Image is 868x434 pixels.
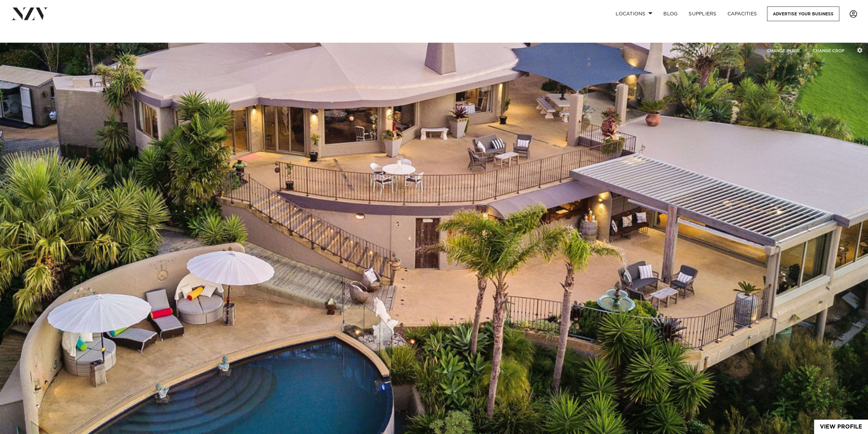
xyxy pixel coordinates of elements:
img: nzv-logo.png [11,8,48,20]
a: BLOG [658,6,683,21]
button: CHANGE CROP [807,43,850,58]
a: Capacities [722,6,763,21]
a: Advertise your business [767,6,839,21]
a: Locations [610,6,658,21]
a: View Profile [814,420,868,434]
a: SUPPLIERS [683,6,722,21]
button: CHANGE IMAGE [761,43,806,58]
